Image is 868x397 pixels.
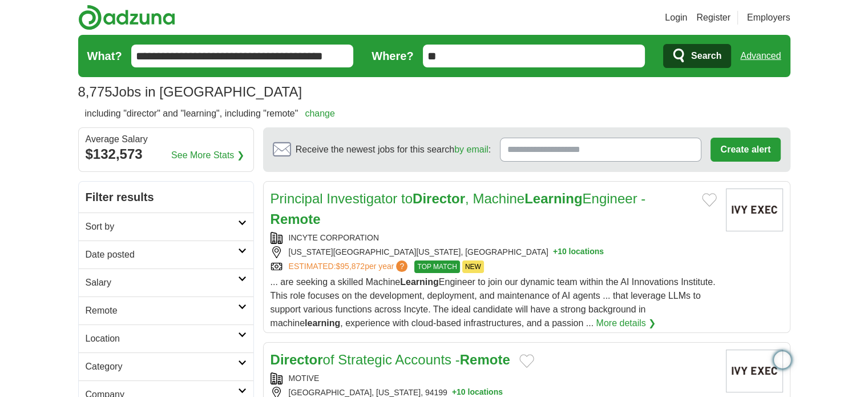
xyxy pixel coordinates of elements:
[271,211,321,227] strong: Remote
[305,318,340,328] strong: learning
[372,47,413,65] label: Where?
[85,107,335,121] h2: including "director" and "learning", including "remote"
[271,191,646,227] a: Principal Investigator toDirector, MachineLearningEngineer -Remote
[86,220,238,234] h2: Sort by
[400,277,439,287] strong: Learning
[271,232,717,244] div: INCYTE CORPORATION
[596,316,656,330] a: More details ❯
[78,82,112,102] span: 8,775
[86,135,247,144] div: Average Salary
[79,296,253,324] a: Remote
[462,260,484,273] span: NEW
[271,372,717,384] div: MOTIVE
[726,189,783,231] img: Company logo
[665,11,687,25] a: Login
[663,44,731,68] button: Search
[460,352,510,367] strong: Remote
[79,240,253,268] a: Date posted
[78,5,175,30] img: Adzuna logo
[78,84,302,99] h1: Jobs in [GEOGRAPHIC_DATA]
[553,246,558,258] span: +
[524,191,582,206] strong: Learning
[271,277,716,328] span: ... are seeking a skilled Machine Engineer to join our dynamic team within the AI Innovations Ins...
[86,360,238,374] h2: Category
[519,354,534,368] button: Add to favorite jobs
[296,143,491,157] span: Receive the newest jobs for this search :
[271,246,717,258] div: [US_STATE][GEOGRAPHIC_DATA][US_STATE], [GEOGRAPHIC_DATA]
[702,193,717,207] button: Add to favorite jobs
[413,191,465,206] strong: Director
[79,352,253,380] a: Category
[86,144,247,165] div: $132,573
[86,304,238,318] h2: Remote
[86,248,238,262] h2: Date posted
[553,246,604,258] button: +10 locations
[696,11,730,25] a: Register
[171,149,244,162] a: See More Stats ❯
[396,260,407,272] span: ?
[691,45,721,67] span: Search
[336,262,365,271] span: $95,872
[87,47,122,65] label: What?
[86,332,238,346] h2: Location
[726,350,783,392] img: Company logo
[79,268,253,296] a: Salary
[289,260,410,273] a: ESTIMATED:$95,872per year?
[79,212,253,240] a: Sort by
[86,276,238,290] h2: Salary
[271,352,323,367] strong: Director
[79,324,253,352] a: Location
[740,45,781,67] a: Advanced
[79,182,253,212] h2: Filter results
[414,260,459,273] span: TOP MATCH
[305,109,335,118] a: change
[454,145,488,154] a: by email
[271,352,510,367] a: Directorof Strategic Accounts -Remote
[710,138,780,162] button: Create alert
[747,11,790,25] a: Employers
